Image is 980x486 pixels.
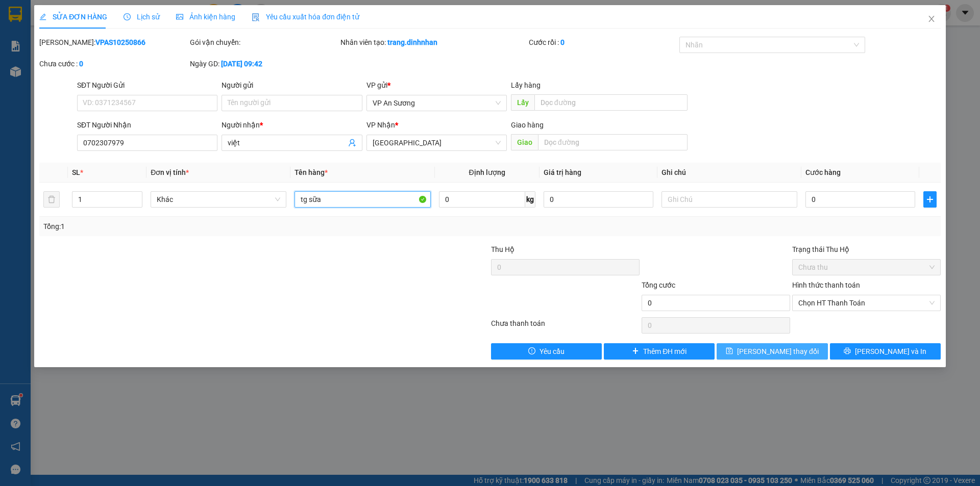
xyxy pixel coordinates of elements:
span: Yêu cầu xuất hóa đơn điện tử [252,13,359,21]
button: printer[PERSON_NAME] và In [830,343,941,360]
div: Gói vận chuyển: [190,37,338,48]
input: VD: Bàn, Ghế [295,191,430,208]
button: plus [923,191,937,208]
div: VP gửi [366,80,507,91]
span: picture [176,13,183,20]
div: Tổng: 1 [43,221,378,232]
label: Hình thức thanh toán [792,281,860,289]
span: Chọn HT Thanh Toán [798,295,935,311]
input: Dọc đường [538,134,688,150]
span: exclamation-circle [528,347,535,355]
span: Tên hàng [295,168,328,176]
span: Đà Nẵng [373,135,501,150]
button: plusThêm ĐH mới [604,343,715,360]
span: user-add [348,139,356,147]
div: Cước rồi : [529,37,677,48]
span: Đơn vị tính [151,168,189,176]
span: Lấy hàng [511,81,541,89]
li: [PERSON_NAME] [5,5,148,24]
div: Người gửi [222,80,362,91]
div: Ngày GD: [190,58,338,69]
span: kg [525,191,535,208]
button: Close [917,5,946,34]
div: SĐT Người Nhận [77,119,217,131]
div: SĐT Người Gửi [77,80,217,91]
span: plus [924,195,936,203]
span: Yêu cầu [540,346,565,357]
span: clock-circle [124,13,131,20]
span: edit [39,13,46,20]
span: Giao [511,134,538,150]
span: Định lượng [469,168,505,176]
span: SL [72,168,80,176]
button: delete [43,191,60,208]
input: Ghi Chú [661,191,797,208]
b: 39/4A Quốc Lộ 1A - [GEOGRAPHIC_DATA] - An Sương - [GEOGRAPHIC_DATA] [5,56,68,120]
span: Khác [157,192,280,207]
span: plus [632,347,639,355]
span: Thêm ĐH mới [643,346,687,357]
b: VPAS10250866 [95,38,145,46]
span: save [726,347,733,355]
li: VP [GEOGRAPHIC_DATA] [70,43,136,77]
span: Tổng cước [642,281,675,289]
span: Giao hàng [511,121,544,129]
span: Chưa thu [798,260,935,275]
b: 0 [79,60,83,68]
span: Thu Hộ [491,245,514,253]
span: VP An Sương [373,95,501,111]
span: printer [844,347,851,355]
span: Lịch sử [124,13,160,21]
div: Chưa cước : [39,58,188,69]
span: Giá trị hàng [544,168,581,176]
li: VP VP An Sương [5,43,70,55]
span: Lấy [511,94,534,111]
span: Ảnh kiện hàng [176,13,235,21]
th: Ghi chú [657,163,801,183]
span: VP Nhận [366,121,395,129]
div: Chưa thanh toán [490,318,641,336]
span: Cước hàng [805,168,841,176]
button: exclamation-circleYêu cầu [491,343,602,360]
span: environment [5,57,12,64]
span: [PERSON_NAME] và In [855,346,926,357]
b: 0 [560,38,565,46]
button: save[PERSON_NAME] thay đổi [717,343,827,360]
div: Trạng thái Thu Hộ [792,244,941,255]
span: [PERSON_NAME] thay đổi [737,346,819,357]
div: [PERSON_NAME]: [39,37,188,48]
span: close [927,15,936,23]
div: Người nhận [222,119,362,131]
span: SỬA ĐƠN HÀNG [39,13,107,21]
b: [DATE] 09:42 [221,60,262,68]
div: Nhân viên tạo: [340,37,527,48]
b: trang.dinhnhan [387,38,437,46]
input: Dọc đường [534,94,688,111]
img: icon [252,13,260,21]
